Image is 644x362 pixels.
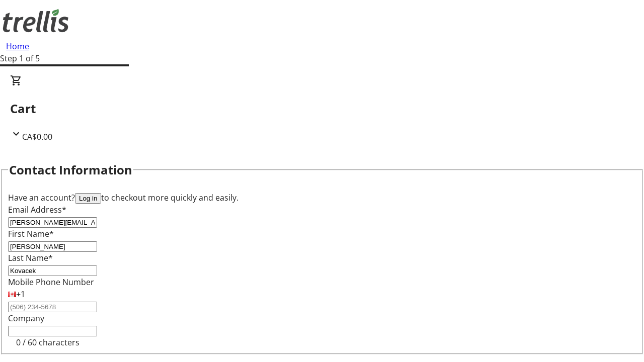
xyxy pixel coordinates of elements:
[8,228,54,239] label: First Name*
[8,252,53,263] label: Last Name*
[22,131,52,142] span: CA$0.00
[8,302,97,312] input: (506) 234-5678
[8,277,94,288] label: Mobile Phone Number
[10,100,634,118] h2: Cart
[10,74,634,143] div: CartCA$0.00
[9,161,132,179] h2: Contact Information
[8,204,66,215] label: Email Address*
[75,193,101,204] button: Log in
[16,337,79,348] tr-character-limit: 0 / 60 characters
[8,192,636,204] div: Have an account? to checkout more quickly and easily.
[8,313,44,324] label: Company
